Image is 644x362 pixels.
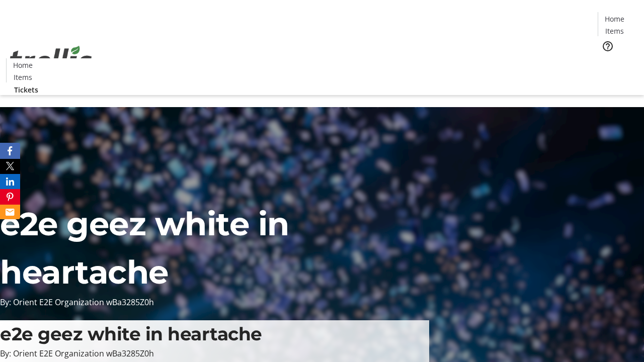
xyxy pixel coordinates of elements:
[6,84,46,95] a: Tickets
[598,14,630,24] a: Home
[7,72,39,82] a: Items
[7,60,39,70] a: Home
[13,60,33,70] span: Home
[605,26,624,36] span: Items
[6,35,96,85] img: Orient E2E Organization wBa3285Z0h's Logo
[598,36,618,56] button: Help
[606,58,630,69] span: Tickets
[605,14,624,24] span: Home
[14,84,38,95] span: Tickets
[598,58,638,69] a: Tickets
[14,72,32,82] span: Items
[598,26,630,36] a: Items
